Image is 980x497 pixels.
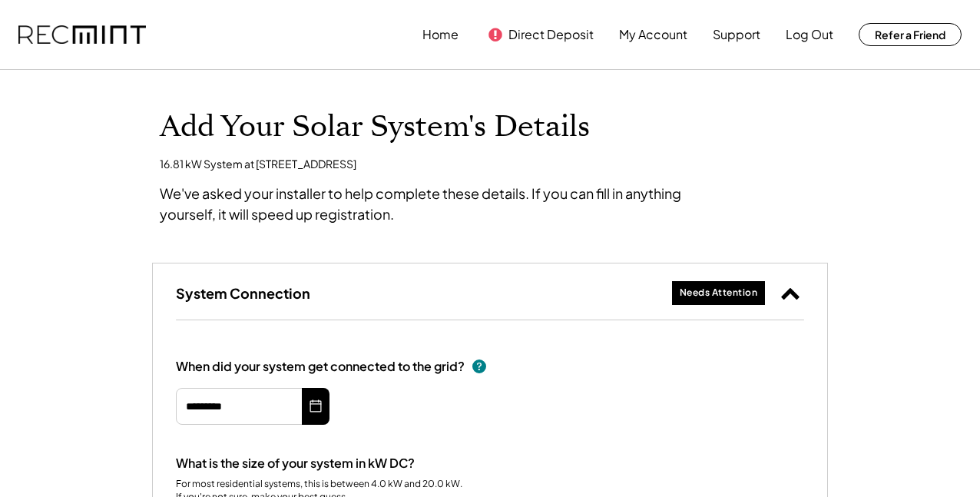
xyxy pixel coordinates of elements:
div: What is the size of your system in kW DC? [176,456,415,472]
img: recmint-logotype%403x.png [18,25,146,45]
button: Home [422,19,459,50]
div: Needs Attention [680,287,758,300]
h1: Add Your Solar System's Details [160,109,820,145]
button: Support [713,19,760,50]
h3: System Connection [176,284,310,302]
div: When did your system get connected to the grid? [176,359,465,375]
div: 16.81 kW System at [STREET_ADDRESS] [160,157,356,172]
button: Direct Deposit [508,19,594,50]
div: We've asked your installer to help complete these details. If you can fill in anything yourself, ... [160,183,736,224]
button: My Account [619,19,687,50]
button: Refer a Friend [859,23,962,46]
button: Log Out [786,19,833,50]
